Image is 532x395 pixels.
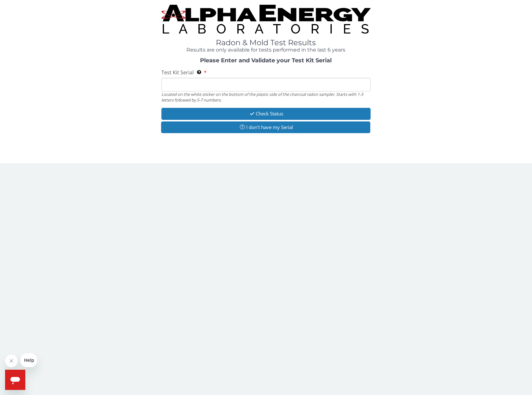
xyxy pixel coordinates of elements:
[161,91,370,103] div: Located on the white sticker on the bottom of the plastic side of the charcoal radon sampler. Sta...
[5,370,25,390] iframe: Button to launch messaging window
[161,108,370,120] button: Check Status
[20,353,37,367] iframe: Message from company
[161,39,370,47] h1: Radon & Mold Test Results
[161,47,370,53] h4: Results are only available for tests performed in the last 6 years
[161,121,370,133] button: I don't have my Serial
[200,57,332,64] strong: Please Enter and Validate your Test Kit Serial
[161,5,370,34] img: TightCrop.jpg
[161,69,194,76] span: Test Kit Serial
[5,355,18,367] iframe: Close message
